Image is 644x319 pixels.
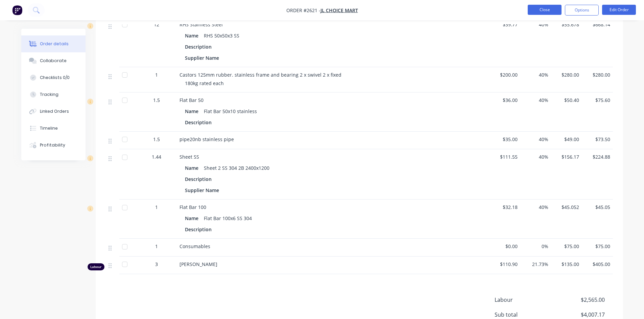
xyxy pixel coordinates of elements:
span: $75.00 [585,243,610,250]
div: Description [185,224,214,234]
span: $75.00 [554,243,579,250]
div: Description [185,117,214,127]
div: Supplier Name [185,185,222,195]
div: Collaborate [40,58,67,64]
img: Factory [12,5,22,15]
span: $36.00 [492,97,518,104]
span: $135.00 [554,261,579,268]
button: Checklists 0/0 [21,69,86,86]
span: 40% [523,21,548,28]
span: 180kg rated each [185,80,224,86]
span: $45.05 [585,204,610,211]
div: Sheet 2 SS 304 2B 2400x1200 [201,163,272,173]
span: Order #2621 - [286,7,320,14]
span: 3 [155,261,158,268]
span: [PERSON_NAME] [180,261,217,267]
div: Checklists 0/0 [40,75,70,81]
div: Flat Bar 100x6 SS 304 [201,213,255,223]
span: $280.00 [585,71,610,78]
span: 0% [523,243,548,250]
span: $75.60 [585,97,610,104]
span: RHS Stainless Steel [180,21,223,28]
span: 1.5 [153,97,160,104]
button: Edit Order [602,5,636,15]
div: Order details [40,41,69,47]
span: $73.50 [585,136,610,143]
span: 1.5 [153,136,160,143]
span: $45.052 [554,204,579,211]
span: $200.00 [492,71,518,78]
span: 40% [523,97,548,104]
span: Sub total [495,311,555,319]
span: $110.90 [492,261,518,268]
div: Name [185,213,201,223]
span: $156.17 [554,153,579,160]
span: $39.77 [492,21,518,28]
span: 40% [523,136,548,143]
button: Options [565,5,599,16]
span: Labour [495,296,555,304]
button: Linked Orders [21,103,86,120]
div: Name [185,163,201,173]
div: Name [185,106,201,116]
button: Order details [21,35,86,52]
span: $32.18 [492,204,518,211]
span: 40% [523,153,548,160]
div: Name [185,31,201,41]
span: 12 [154,21,159,28]
span: 1 [155,204,158,211]
span: $224.88 [585,153,610,160]
div: Flat Bar 50x10 stainless [201,106,260,116]
span: $0.00 [492,243,518,250]
span: $2,565.00 [554,296,604,304]
div: Linked Orders [40,108,69,114]
div: Labour [88,263,104,270]
span: pipe20nb stainless pipe [180,136,234,142]
div: Timeline [40,125,58,131]
span: 40% [523,204,548,211]
span: Consumables [180,243,210,249]
button: Close [528,5,562,15]
span: Flat Bar 50 [180,97,204,103]
button: Tracking [21,86,86,103]
span: Castors 125mm rubber. stainless frame and bearing 2 x swivel 2 x fixed [180,72,341,78]
span: $280.00 [554,71,579,78]
span: 1.44 [152,153,161,160]
span: Sheet SS [180,154,199,160]
span: $405.00 [585,261,610,268]
button: Collaborate [21,52,86,69]
div: Supplier Name [185,53,222,63]
div: Description [185,42,214,52]
button: Timeline [21,120,86,137]
span: 1 [155,71,158,78]
span: 40% [523,71,548,78]
span: $4,007.17 [554,311,604,319]
span: $49.00 [554,136,579,143]
span: Flat Bar 100 [180,204,206,210]
span: $668.14 [585,21,610,28]
a: JL Choice Mart [320,7,358,14]
div: Description [185,174,214,184]
span: $111.55 [492,153,518,160]
div: Profitability [40,142,65,148]
span: $35.00 [492,136,518,143]
span: 1 [155,243,158,250]
div: RHS 50x50x3 SS [201,31,242,41]
button: Profitability [21,137,86,154]
span: $50.40 [554,97,579,104]
span: 21.73% [523,261,548,268]
span: $55.678 [554,21,579,28]
div: Tracking [40,91,58,98]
